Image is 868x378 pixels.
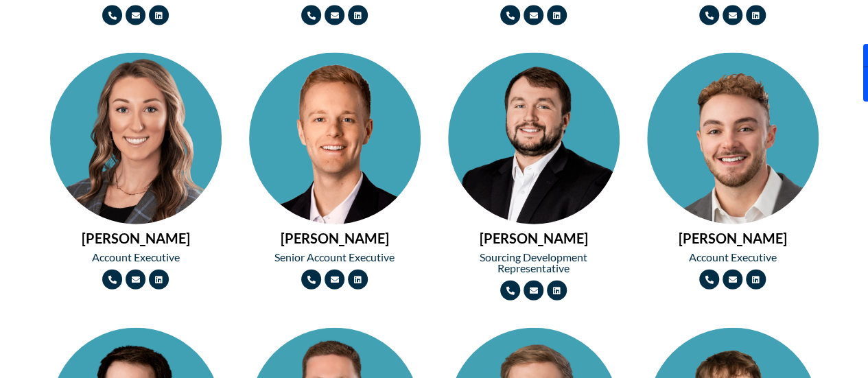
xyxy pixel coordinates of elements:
[249,231,421,245] h2: [PERSON_NAME]
[448,252,620,274] h2: Sourcing Development Representative
[50,252,222,263] h2: Account Executive
[647,252,819,263] h2: Account Executive
[647,231,819,245] h2: [PERSON_NAME]
[448,231,620,245] h2: [PERSON_NAME]
[249,252,421,263] h2: Senior Account Executive
[50,231,222,245] h2: [PERSON_NAME]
